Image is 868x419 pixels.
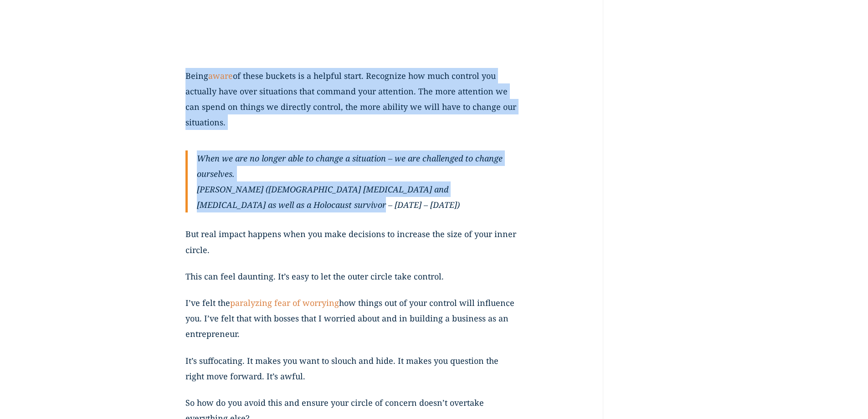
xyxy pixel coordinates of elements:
p: But real impact happens when you make decisions to increase the size of your inner circle. [185,226,518,268]
p: It’s suffocating. It makes you want to slouch and hide. It makes you question the right move forw... [185,353,518,395]
p: Being of these buckets is a helpful start. Recognize how much control you actually have over situ... [185,68,518,141]
a: aware [208,70,233,81]
p: I’ve felt the how things out of your control will influence you. I’ve felt that with bosses that ... [185,295,518,353]
a: paralyzing fear of worrying [230,297,339,308]
cite: [PERSON_NAME] ([DEMOGRAPHIC_DATA] [MEDICAL_DATA] and [MEDICAL_DATA] as well as a Holocaust surviv... [197,181,518,212]
p: This can feel daunting. It’s easy to let the outer circle take control. [185,269,518,295]
p: When we are no longer able to change a situation – we are challenged to change ourselves. [197,150,518,181]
